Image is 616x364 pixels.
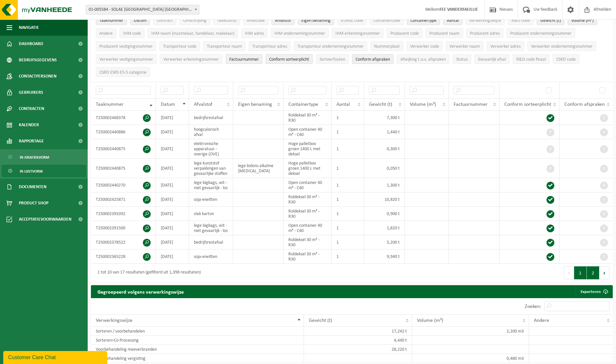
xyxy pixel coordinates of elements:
td: 4,440 t [304,336,412,345]
button: Verwerker vestigingsnummerVerwerker vestigingsnummer: Activate to sort [96,54,157,64]
td: Roldeksel 30 m³ - R30 [283,249,332,264]
span: Verwerkingswijze [96,318,132,323]
button: Producent codeProducent code: Activate to sort [387,28,422,38]
td: T250002440270 [91,178,156,192]
button: Eigen benamingEigen benaming: Activate to sort [298,15,334,25]
span: IHM ondernemingsnummer [274,31,325,36]
td: 1 [332,111,364,125]
button: 1 [574,266,587,279]
span: Andere [534,318,549,323]
td: 17,242 t [304,327,412,336]
button: IHM codeIHM code: Activate to sort [119,28,145,38]
button: Verwerker erkenningsnummerVerwerker erkenningsnummer: Activate to sort [160,54,222,64]
td: 5,200 t [364,235,405,249]
span: IHM naam (inzamelaar, handelaar, makelaar) [151,31,234,36]
span: Omschrijving [183,18,207,23]
button: ContainertypeContainertype: Activate to sort [407,15,440,25]
button: IHM ondernemingsnummerIHM ondernemingsnummer: Activate to sort [271,28,329,38]
td: [DATE] [156,249,189,264]
span: Product Shop [19,195,48,211]
button: 2 [587,266,599,279]
span: Contracten [19,101,44,117]
span: Factuurnummer [454,102,488,107]
td: T250002440875 [91,139,156,159]
td: bedrijfsrestafval [189,111,233,125]
td: [DATE] [156,221,189,235]
td: bedrijfsrestafval [189,235,233,249]
td: 7,300 t [364,111,405,125]
button: ContainercodeContainercode: Activate to sort [370,15,404,25]
span: Acceptatievoorwaarden [19,211,71,227]
td: [DATE] [156,178,189,192]
td: 1 [332,249,364,264]
span: Producent code [390,31,419,36]
span: Containertype [288,102,318,107]
span: Verwerker adres [490,44,521,49]
td: 10,820 t [364,192,405,207]
td: 1 [332,221,364,235]
span: Documenten [19,179,46,195]
td: 1,440 t [364,125,405,139]
td: soja-eiwitten [189,249,233,264]
button: NummerplaatNummerplaat: Activate to sort [371,41,403,51]
label: Zoeken: [525,304,541,309]
span: Conform afspraken [356,57,390,62]
td: 2,200 m3 [412,327,529,336]
button: Verwerker naamVerwerker naam: Activate to sort [446,41,484,51]
td: Roldeksel 30 m³ - R30 [283,207,332,221]
td: 1,300 t [364,178,405,192]
a: Exporteren [575,285,612,298]
td: T250002468378 [91,111,156,125]
td: 1 [332,178,364,192]
span: Dashboard [19,36,43,52]
td: 0,480 m3 [412,354,529,363]
span: Producent adres [470,31,500,36]
td: elektronische apparatuur - overige (OVE) [189,139,233,159]
span: Contract [157,18,173,23]
span: In grafiekvorm [20,151,49,164]
td: 0,900 t [364,207,405,221]
span: Conform sorteerplicht [269,57,309,62]
td: [DATE] [156,139,189,159]
button: VerwerkingswijzeVerwerkingswijze: Activate to sort [466,15,505,25]
span: Verwerker erkenningsnummer [163,57,219,62]
span: IHM adres [245,31,264,36]
button: Transporteur codeTransporteur code: Activate to sort [159,41,200,51]
td: Open container 40 m³ - C40 [283,221,332,235]
button: Previous [564,266,574,279]
td: lege kunststof verpakkingen van gevaarlijke stoffen [189,159,233,178]
td: Hoge palletbox groen 1400 L met deksel [283,139,332,159]
span: Contactpersonen [19,68,57,84]
span: Aantal [336,102,350,107]
td: 1 [332,139,364,159]
span: Status [456,57,468,62]
span: Transporteur ondernemingsnummer [297,44,364,49]
span: Afwijking t.o.v. afspraken [400,57,446,62]
span: Verwerker naam [449,44,480,49]
button: Volume (m³)Volume (m³): Activate to sort [568,15,597,25]
span: Andere [99,31,113,36]
span: IHM code [123,31,141,36]
span: Afvalstof [275,18,291,23]
button: Gewicht (t)Gewicht (t): Activate to sort [537,15,564,25]
td: 9,940 t [364,249,405,264]
td: 1 [332,159,364,178]
span: CSRD code [556,57,576,62]
button: Conform sorteerplicht : Activate to sort [266,54,313,64]
button: R&D codeR&amp;D code: Activate to sort [508,15,534,25]
button: Transporteur naamTransporteur naam: Activate to sort [203,41,245,51]
button: Producent ondernemingsnummerProducent ondernemingsnummer: Activate to sort [507,28,575,38]
td: Open container 40 m³ - C40 [283,178,332,192]
button: Transporteur adresTransporteur adres: Activate to sort [249,41,291,51]
button: Producent naamProducent naam: Activate to sort [426,28,463,38]
span: 01-005584 - SOLAE BELGIUM NV - IEPER [86,5,199,14]
td: 1 [332,235,364,249]
span: CSRD ESRS E5-5 categorie [99,70,146,75]
td: lege bigbags, wit - niet gevaarlijk - los [189,221,233,235]
span: Eigen benaming [238,102,272,107]
td: [DATE] [156,159,189,178]
span: Gewicht (t) [540,18,561,23]
span: Taaknummer [99,18,123,23]
td: T250002393392 [91,207,156,221]
td: lege bigbags, wit - niet gevaarlijk - los [189,178,233,192]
